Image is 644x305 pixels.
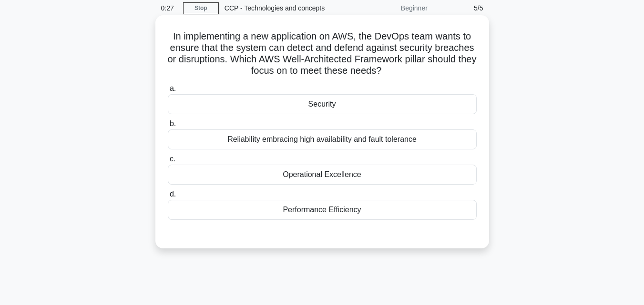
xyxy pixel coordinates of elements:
span: d. [170,190,176,198]
span: a. [170,84,176,92]
a: Stop [183,2,219,14]
div: Performance Efficiency [168,200,477,220]
h5: In implementing a new application on AWS, the DevOps team wants to ensure that the system can det... [167,30,478,77]
span: b. [170,119,176,128]
span: c. [170,155,175,163]
div: Reliability embracing high availability and fault tolerance [168,129,477,149]
div: Security [168,94,477,114]
div: Operational Excellence [168,165,477,185]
